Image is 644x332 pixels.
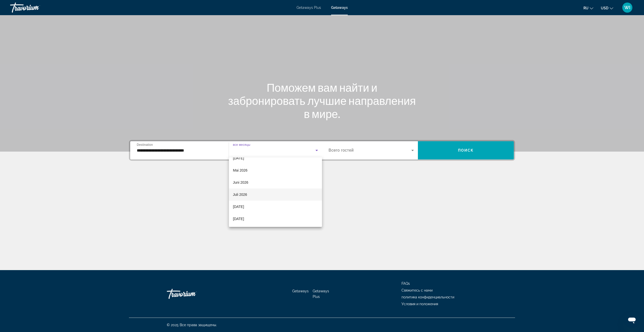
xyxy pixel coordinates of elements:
[233,216,244,222] span: [DATE]
[233,204,244,210] span: [DATE]
[233,179,248,185] span: Juni 2026
[233,192,247,198] span: Juli 2026
[233,167,248,173] span: Mai 2026
[233,155,244,161] span: [DATE]
[624,312,640,328] iframe: Schaltfläche zum Öffnen des Messaging-Fensters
